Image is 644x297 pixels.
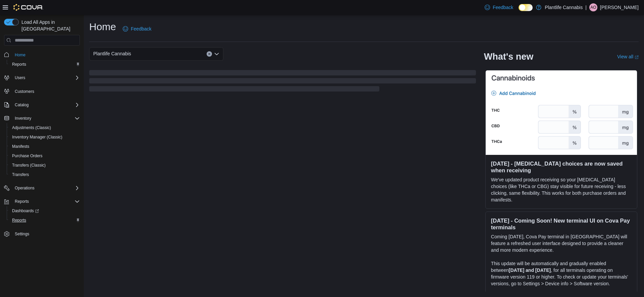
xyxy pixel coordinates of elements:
button: Operations [12,184,37,192]
h1: Home [89,20,116,34]
button: Reports [7,216,83,225]
a: Purchase Orders [9,152,45,160]
button: Clear input [207,51,212,57]
a: Manifests [9,142,32,151]
p: We've updated product receiving so your [MEDICAL_DATA] choices (like THCa or CBG) stay visible fo... [491,176,632,203]
span: Purchase Orders [12,153,43,159]
span: Plantlife Cannabis [93,50,131,58]
span: Loading [89,71,476,93]
strong: [DATE] and [DATE] [509,268,551,273]
button: Operations [1,183,83,193]
a: View allExternal link [617,54,639,59]
span: Reports [12,218,26,223]
span: Inventory Manager (Classic) [12,134,62,140]
img: Cova [13,4,43,11]
nav: Complex example [4,47,80,256]
span: Customers [15,89,34,94]
a: Feedback [482,1,516,14]
a: Customers [12,87,37,96]
span: Customers [12,87,80,96]
span: Reports [15,199,29,204]
p: | [585,3,587,11]
span: Purchase Orders [9,152,80,160]
p: Plantlife Cannabis [545,3,583,11]
span: Home [12,50,80,59]
button: Purchase Orders [7,151,83,161]
button: Home [1,50,83,59]
span: Adjustments (Classic) [12,125,51,130]
a: Transfers [9,171,32,179]
span: Users [15,75,25,80]
a: Dashboards [7,206,83,216]
button: Settings [1,229,83,239]
span: Reports [9,216,80,224]
span: Dashboards [9,207,80,215]
span: Home [15,52,25,58]
button: Customers [1,86,83,96]
span: Users [12,74,80,82]
button: Users [1,73,83,82]
span: Operations [12,184,80,192]
button: Inventory Manager (Classic) [7,132,83,142]
p: This update will be automatically and gradually enabled between , for all terminals operating on ... [491,260,632,287]
a: Inventory Manager (Classic) [9,133,65,141]
button: Reports [1,197,83,206]
span: Transfers [9,171,80,179]
span: AO [590,3,596,11]
button: Adjustments (Classic) [7,123,83,132]
span: Reports [12,62,26,67]
span: Transfers (Classic) [12,163,46,168]
button: Open list of options [214,51,219,57]
span: Reports [12,197,80,205]
span: Reports [9,60,80,68]
h3: [DATE] - [MEDICAL_DATA] choices are now saved when receiving [491,160,632,174]
button: Manifests [7,142,83,151]
span: Adjustments (Classic) [9,124,80,132]
button: Inventory [1,114,83,123]
a: Feedback [120,22,154,36]
input: Dark Mode [519,4,533,11]
span: Inventory [15,116,31,121]
span: Load All Apps in [GEOGRAPHIC_DATA] [19,19,80,32]
div: Alexi Olchoway [589,3,597,11]
a: Dashboards [9,207,42,215]
span: Manifests [12,144,29,149]
button: Transfers (Classic) [7,161,83,170]
span: Transfers (Classic) [9,161,80,169]
p: [PERSON_NAME] [600,3,639,11]
button: Users [12,74,28,82]
span: Settings [15,231,29,237]
span: Dashboards [12,208,39,214]
span: Operations [15,185,35,191]
span: Inventory Manager (Classic) [9,133,80,141]
span: Transfers [12,172,29,177]
span: Manifests [9,142,80,151]
span: Inventory [12,114,80,122]
button: Reports [12,197,32,205]
a: Transfers (Classic) [9,161,48,169]
button: Reports [7,60,83,69]
a: Reports [9,216,29,224]
a: Home [12,51,28,59]
p: Coming [DATE], Cova Pay terminal in [GEOGRAPHIC_DATA] will feature a refreshed user interface des... [491,233,632,253]
span: Feedback [131,25,151,32]
a: Reports [9,60,29,68]
h3: [DATE] - Coming Soon! New terminal UI on Cova Pay terminals [491,217,632,231]
span: Catalog [15,102,29,108]
svg: External link [635,55,639,59]
button: Catalog [12,101,31,109]
span: Catalog [12,101,80,109]
button: Inventory [12,114,34,122]
h2: What's new [484,51,533,62]
a: Adjustments (Classic) [9,124,54,132]
button: Transfers [7,170,83,179]
span: Settings [12,230,80,238]
button: Catalog [1,100,83,110]
a: Settings [12,230,32,238]
span: Feedback [493,4,513,11]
